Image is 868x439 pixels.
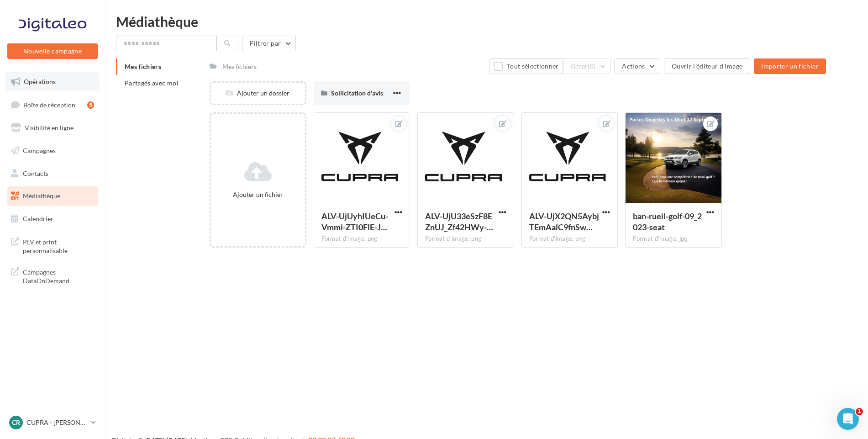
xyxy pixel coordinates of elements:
span: ALV-UjX2QN5AybjTEmAalC9fnSwNcW3NqKu_lVnd5EJG2vbV3OHnkgSU [529,211,599,232]
div: Médiathèque [116,15,857,28]
button: Ouvrir l'éditeur d'image [664,58,750,74]
button: Nouvelle campagne [7,43,98,59]
div: 5 [87,101,94,109]
span: Sollicitation d'avis [331,89,383,97]
a: Opérations [5,72,100,91]
span: Importer un fichier [761,62,819,70]
span: ALV-UjU33eSzF8EZnUJ_Zf42HWy-jzq_lqoGc-upbVF-N-V8bW_VymtI [425,211,493,232]
a: CR CUPRA - [PERSON_NAME] [7,414,98,431]
div: Format d'image: png [321,235,403,243]
div: Ajouter un fichier [215,190,301,199]
button: Importer un fichier [754,58,826,74]
a: Campagnes [5,141,100,160]
button: Filtrer par [242,36,296,51]
div: Format d'image: png [529,235,610,243]
span: Mes fichiers [125,63,161,70]
span: Campagnes DataOnDemand [23,266,94,286]
p: CUPRA - [PERSON_NAME] [26,418,87,427]
a: Boîte de réception5 [5,95,100,115]
span: Calendrier [23,215,53,222]
span: Campagnes [23,147,56,154]
button: Gérer(0) [563,58,611,74]
a: PLV et print personnalisable [5,232,100,259]
a: Médiathèque [5,186,100,206]
a: Campagnes DataOnDemand [5,262,100,289]
span: Boîte de réception [23,100,75,108]
span: CR [12,418,20,427]
button: Tout sélectionner [489,58,563,74]
span: (0) [588,63,595,70]
span: Médiathèque [23,192,60,200]
span: ban-rueil-golf-09_2023-seat [633,211,702,232]
div: Format d'image: png [425,235,506,243]
span: Actions [622,62,645,70]
span: Partagés avec moi [125,79,179,87]
span: 1 [856,408,863,415]
span: Visibilité en ligne [25,124,74,132]
span: PLV et print personnalisable [23,236,94,255]
button: Actions [614,58,660,74]
div: Format d'image: jpg [633,235,714,243]
div: Ajouter un dossier [211,89,305,98]
a: Contacts [5,164,100,183]
div: Mes fichiers [222,62,257,71]
iframe: Intercom live chat [837,408,859,430]
span: Opérations [24,78,56,85]
a: Visibilité en ligne [5,118,100,138]
span: ALV-UjUyhIUeCu-Vmmi-ZTI0FlE-JwkwFDXkWf_Pm1qfjaVYjXN-D7pJ [321,211,388,232]
span: Contacts [23,169,48,177]
a: Calendrier [5,209,100,228]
